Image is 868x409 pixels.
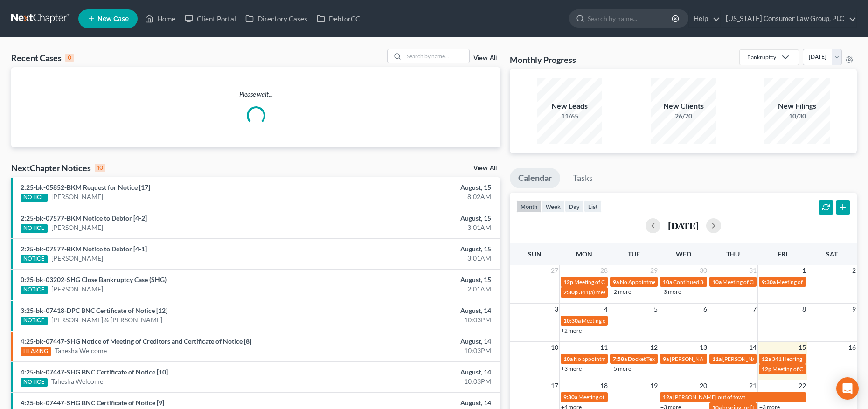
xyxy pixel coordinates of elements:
a: Directory Cases [241,10,312,27]
div: August, 14 [340,367,491,377]
span: 17 [550,380,559,391]
a: 4:25-bk-07447-SHG BNC Certificate of Notice [10] [21,368,168,376]
span: 2:30p [563,289,578,296]
span: 10:30a [563,317,581,324]
span: Meeting of Creditors for [PERSON_NAME] & [PERSON_NAME] [574,278,727,285]
a: 3:25-bk-07418-DPC BNC Certificate of Notice [12] [21,306,167,314]
span: 1 [801,265,807,276]
span: 13 [699,342,708,353]
span: 6 [702,304,708,315]
div: 10:03PM [340,377,491,386]
a: View All [473,165,497,172]
a: +3 more [561,365,582,372]
div: 26/20 [651,111,716,121]
span: 12a [762,355,771,362]
span: [PERSON_NAME] Hearing [722,355,787,362]
div: August, 14 [340,306,491,315]
span: New Case [97,15,129,22]
div: 10:03PM [340,346,491,355]
div: New Filings [764,101,830,111]
h3: Monthly Progress [510,54,576,65]
a: DebtorCC [312,10,365,27]
span: 7:58a [613,355,627,362]
span: 10a [563,355,573,362]
span: Fri [778,250,787,258]
div: August, 15 [340,244,491,254]
span: Meeting of Creditors for [PERSON_NAME] [722,278,826,285]
a: Calendar [510,168,560,188]
span: 10a [663,278,672,285]
span: 3 [554,304,559,315]
div: NOTICE [21,194,48,202]
a: +2 more [611,288,631,295]
span: 31 [748,265,757,276]
input: Search by name... [404,49,469,63]
div: NOTICE [21,378,48,387]
span: 14 [748,342,757,353]
div: NOTICE [21,255,48,263]
span: No Appointments [620,278,663,285]
span: 5 [653,304,659,315]
span: Sun [528,250,542,258]
span: 9a [663,355,669,362]
div: New Clients [651,101,716,111]
span: 12a [663,394,672,401]
span: Meeting of Creditors for [PERSON_NAME] [578,394,682,401]
h2: [DATE] [668,221,699,230]
a: 2:25-bk-07577-BKM Notice to Debtor [4-1] [21,245,147,253]
a: +3 more [660,288,681,295]
a: +2 more [561,327,582,334]
span: Thu [726,250,740,258]
button: week [542,200,565,213]
span: 12p [563,278,573,285]
a: 2:25-bk-05852-BKM Request for Notice [17] [21,183,150,191]
a: View All [473,55,497,62]
button: list [584,200,602,213]
span: [PERSON_NAME] Trial [670,355,725,362]
div: NOTICE [21,224,48,233]
div: August, 14 [340,398,491,408]
span: 15 [798,342,807,353]
div: 3:01AM [340,223,491,232]
a: [PERSON_NAME] [51,223,103,232]
span: 9:30a [563,394,577,401]
div: NOTICE [21,317,48,325]
span: 16 [847,342,857,353]
button: day [565,200,584,213]
a: [PERSON_NAME] [51,284,103,294]
a: 4:25-bk-07447-SHG Notice of Meeting of Creditors and Certificate of Notice [8] [21,337,251,345]
div: August, 14 [340,337,491,346]
div: NOTICE [21,286,48,294]
span: 341(a) meeting for [PERSON_NAME] & [PERSON_NAME] [579,289,718,296]
div: 8:02AM [340,192,491,201]
a: [PERSON_NAME] & [PERSON_NAME] [51,315,162,325]
span: 8 [801,304,807,315]
span: 29 [649,265,659,276]
span: 22 [798,380,807,391]
div: August, 15 [340,183,491,192]
div: NextChapter Notices [11,162,105,173]
a: +5 more [611,365,631,372]
a: Tahesha Welcome [55,346,107,355]
a: Help [689,10,720,27]
a: [PERSON_NAME] [51,254,103,263]
div: August, 15 [340,275,491,284]
span: No appointments [574,355,616,362]
span: 11 [599,342,609,353]
a: [US_STATE] Consumer Law Group, PLC [721,10,856,27]
span: 2 [851,265,857,276]
div: August, 15 [340,214,491,223]
span: 12 [649,342,659,353]
div: 10/30 [764,111,830,121]
div: 11/65 [537,111,602,121]
span: 4 [603,304,609,315]
span: 20 [699,380,708,391]
span: Wed [676,250,691,258]
span: Sat [826,250,838,258]
span: 27 [550,265,559,276]
span: 10 [550,342,559,353]
span: 11a [712,355,722,362]
div: HEARING [21,347,51,356]
span: 28 [599,265,609,276]
a: [PERSON_NAME] [51,192,103,201]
